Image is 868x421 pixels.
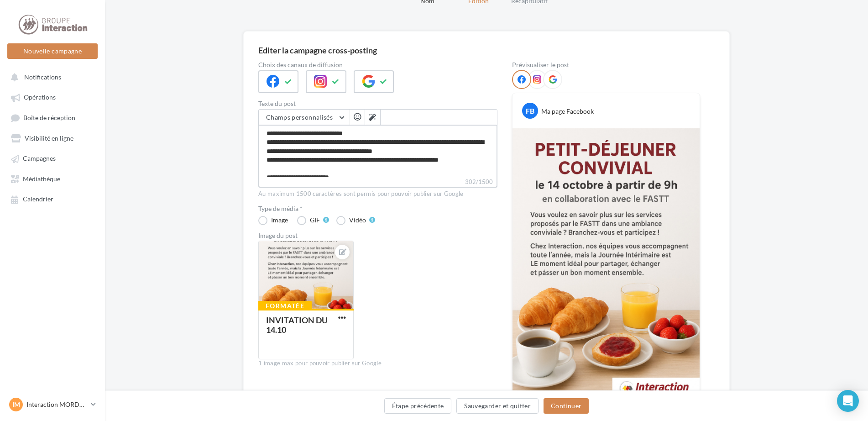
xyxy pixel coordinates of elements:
[384,398,452,414] button: Étape précédente
[544,398,589,414] button: Continuer
[258,46,377,54] div: Editer la campagne cross-posting
[512,62,700,68] div: Prévisualiser le post
[5,190,99,207] a: Calendrier
[310,217,320,223] div: GIF
[24,73,61,81] span: Notifications
[541,107,594,116] div: Ma page Facebook
[5,109,99,126] a: Boîte de réception
[258,232,497,239] div: Image du post
[5,170,99,187] a: Médiathèque
[24,94,56,101] span: Opérations
[266,113,333,121] span: Champs personnalisés
[271,217,288,223] div: Image
[522,103,538,119] div: FB
[258,359,497,368] div: 1 image max pour pouvoir publier sur Google
[23,114,75,121] span: Boîte de réception
[5,150,99,166] a: Campagnes
[23,175,60,183] span: Médiathèque
[456,398,539,414] button: Sauvegarder et quitter
[258,177,497,188] label: 302/1500
[837,390,859,412] div: Open Intercom Messenger
[23,195,53,203] span: Calendrier
[23,155,56,163] span: Campagnes
[258,301,312,311] div: Formatée
[7,396,98,413] a: IM Interaction MORDELLES
[7,43,98,59] button: Nouvelle campagne
[258,205,497,212] label: Type de média *
[258,100,497,107] label: Texte du post
[258,62,497,68] label: Choix des canaux de diffusion
[5,89,99,105] a: Opérations
[26,400,87,409] p: Interaction MORDELLES
[259,110,350,125] button: Champs personnalisés
[266,315,328,335] div: INVITATION DU 14.10
[5,68,96,85] button: Notifications
[258,190,497,198] div: Au maximum 1500 caractères sont permis pour pouvoir publier sur Google
[5,130,99,146] a: Visibilité en ligne
[12,400,20,409] span: IM
[349,217,366,223] div: Vidéo
[25,134,73,142] span: Visibilité en ligne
